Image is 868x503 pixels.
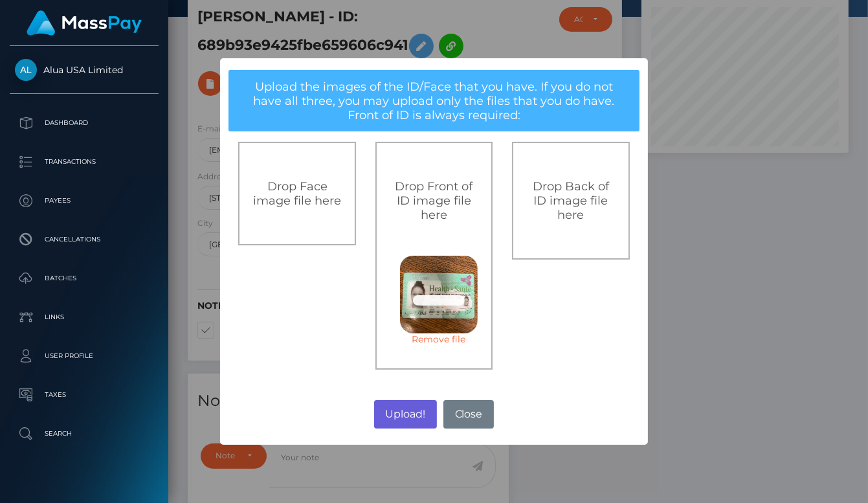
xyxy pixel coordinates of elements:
[27,10,142,36] img: MassPay Logo
[15,385,153,405] p: Taxes
[15,346,153,366] p: User Profile
[254,80,615,122] span: Upload the images of the ID/Face that you have. If you do not have all three, you may upload only...
[15,152,153,172] p: Transactions
[253,179,341,208] span: Drop Face image file here
[533,179,609,222] span: Drop Back of ID image file here
[15,269,153,288] p: Batches
[15,230,153,249] p: Cancellations
[374,400,437,429] button: Upload!
[15,59,37,81] img: Alua USA Limited
[400,333,478,345] a: Remove file
[443,400,494,429] button: Close
[15,307,153,327] p: Links
[10,64,159,76] span: Alua USA Limited
[15,424,153,443] p: Search
[15,191,153,210] p: Payees
[395,179,473,222] span: Drop Front of ID image file here
[15,113,153,133] p: Dashboard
